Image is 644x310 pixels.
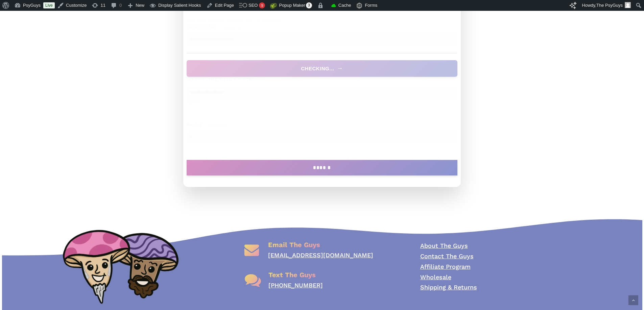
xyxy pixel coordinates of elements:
[420,242,468,249] a: About The Guys
[206,122,227,128] span: (Required)
[420,253,474,260] a: Contact The Guys
[625,2,631,8] img: Avatar photo
[43,2,55,8] a: Live
[261,77,282,83] span: (Required)
[221,24,243,30] span: (Required)
[187,60,457,77] button: Check order status
[268,282,323,289] a: [PHONE_NUMBER]
[187,131,201,144] button: Selected country
[187,77,457,83] label: Do you still need support?
[596,3,623,8] span: The PsyGuys
[628,295,638,305] a: Back to top
[187,122,457,128] label: Phone
[268,252,373,259] a: [EMAIL_ADDRESS][DOMAIN_NAME]
[306,2,312,8] span: 3
[268,241,320,249] span: Email The Guys
[420,263,471,270] a: Affiliate Program
[187,13,457,24] div: This in the email we sent you and is 4 digits long.
[187,99,457,105] label: Email
[420,284,477,291] a: Shipping & Returns
[259,2,265,8] div: 9
[420,273,451,281] a: Wholesale
[187,24,457,30] label: Order Email
[268,271,316,279] span: Text The Guys
[204,100,225,105] span: (Required)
